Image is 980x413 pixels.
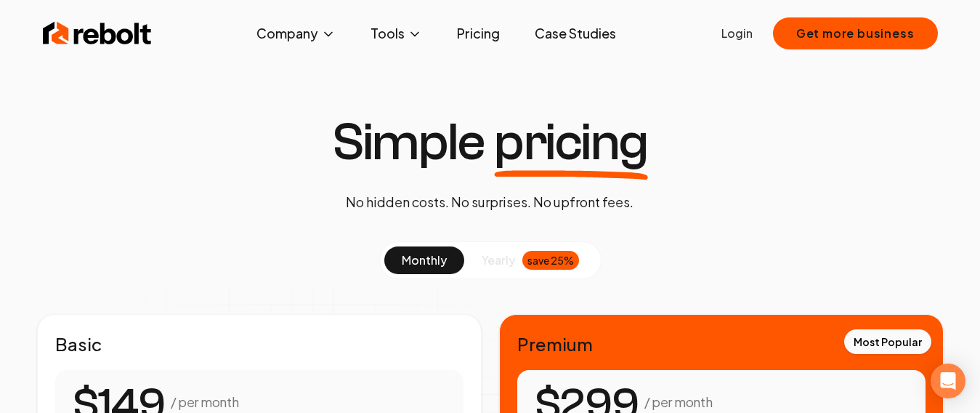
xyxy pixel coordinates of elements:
p: / per month [644,392,712,412]
button: Company [245,19,347,48]
div: Open Intercom Messenger [931,364,965,398]
span: pricing [494,116,648,169]
span: monthly [402,252,447,268]
div: Most Popular [844,329,931,354]
a: Pricing [445,19,511,48]
button: Get more business [773,17,938,49]
img: Rebolt Logo [43,19,152,48]
button: monthly [384,246,464,274]
p: No hidden costs. No surprises. No upfront fees. [346,192,633,212]
span: yearly [482,252,515,269]
a: Case Studies [523,19,628,48]
button: Tools [359,19,434,48]
p: / per month [171,392,238,412]
h2: Premium [517,332,926,356]
button: yearlysave 25% [464,246,596,274]
a: Login [721,25,753,42]
h1: Simple [332,116,648,169]
div: save 25% [522,251,579,270]
h2: Basic [55,332,463,356]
